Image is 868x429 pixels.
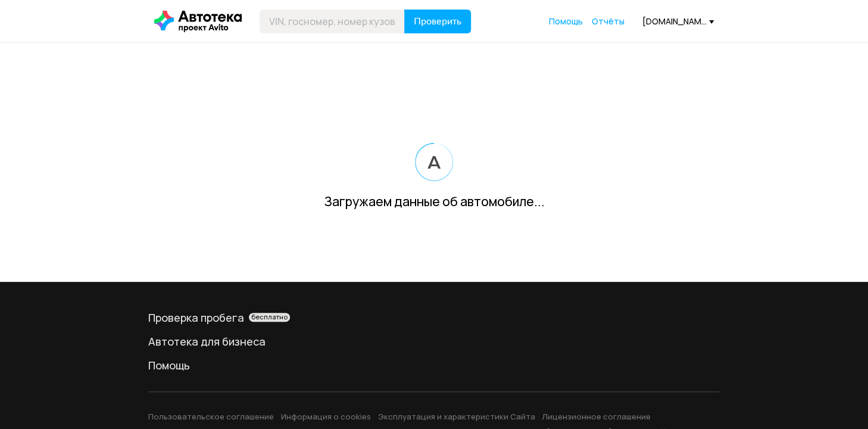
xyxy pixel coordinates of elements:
[148,310,720,325] a: Проверка пробегабесплатно
[549,15,583,27] a: Помощь
[414,17,461,26] span: Проверить
[260,10,405,33] input: VIN, госномер, номер кузова
[642,15,714,27] div: [DOMAIN_NAME][EMAIL_ADDRESS][DOMAIN_NAME]
[281,411,371,422] a: Информация о cookies
[404,10,471,33] button: Проверить
[148,411,274,422] a: Пользовательское соглашение
[148,310,720,325] div: Проверка пробега
[148,334,720,349] a: Автотека для бизнеса
[592,15,625,27] span: Отчёты
[378,411,535,422] a: Эксплуатация и характеристики Сайта
[592,15,625,27] a: Отчёты
[542,411,651,422] a: Лицензионное соглашение
[324,193,545,210] div: Загружаем данные об автомобиле...
[148,358,720,372] a: Помощь
[549,15,583,27] span: Помощь
[251,313,288,321] span: бесплатно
